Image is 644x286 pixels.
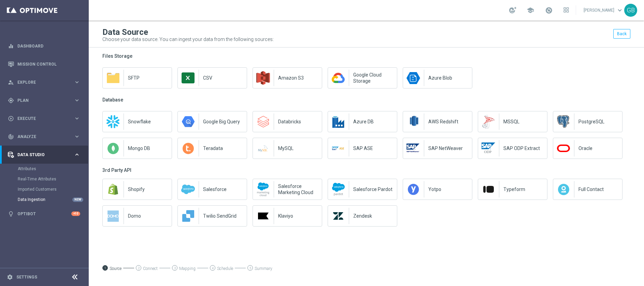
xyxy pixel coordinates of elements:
[8,79,74,85] div: Explore
[74,133,80,140] i: keyboard_arrow_right
[616,6,624,14] span: keyboard_arrow_down
[258,116,269,127] img: databricks.svg
[428,119,472,125] p: AWS Redshift
[16,275,37,279] a: Settings
[8,115,74,122] div: Execute
[143,265,158,271] p: Connect
[8,97,74,104] div: Plan
[8,134,14,140] i: track_changes
[557,115,570,128] img: postgresql.png
[17,117,74,121] span: Execute
[624,4,637,17] div: GB
[174,265,176,271] p: 3
[17,80,74,84] span: Explore
[8,79,14,85] i: person_search
[8,97,14,104] i: gps_fixed
[578,145,622,151] p: Oracle
[256,144,270,153] img: mysql.svg
[482,142,495,154] img: sap-odp.svg
[128,145,172,151] p: Mongo DB
[257,182,269,196] img: sf-marketing.svg
[74,97,80,104] i: keyboard_arrow_right
[102,29,274,36] h2: Data Source
[108,143,119,154] img: mongodb.svg
[558,184,569,195] img: full-contact.svg
[212,265,214,271] p: 4
[74,115,80,122] i: keyboard_arrow_right
[353,145,397,151] p: SAP ASE
[74,79,80,85] i: keyboard_arrow_right
[503,119,547,125] p: MSSQL
[255,265,272,271] p: Summary
[428,186,472,192] p: Yotpo
[8,43,81,49] div: equalizer Dashboard
[8,134,81,139] button: track_changes Analyze keyboard_arrow_right
[406,144,420,153] img: sap-net-weaver.png
[106,115,120,128] img: snowflake.png
[557,145,570,152] img: oracle.svg
[578,186,622,192] p: Full Contact
[17,55,80,73] a: Mission Control
[8,37,80,55] div: Dashboard
[203,75,247,81] p: CSV
[613,29,630,39] button: Back
[278,183,322,195] p: Salesforce Marketing Cloud
[8,80,81,85] div: person_search Explore keyboard_arrow_right
[108,184,118,195] img: shopify.svg
[483,186,494,193] img: typeform.svg
[8,116,81,121] button: play_circle_outline Execute keyboard_arrow_right
[407,115,420,128] img: aws-redshift.png
[203,213,247,219] p: Twilio SendGrid
[583,5,624,15] a: [PERSON_NAME]keyboard_arrow_down
[353,72,397,84] p: Google Cloud Storage
[203,119,247,125] p: Google Big Query
[182,116,195,127] img: google-bigquery.svg
[128,119,172,125] p: Snowflake
[8,43,14,49] i: equalizer
[106,72,120,84] img: sftp.png
[8,62,81,67] button: Mission Control
[17,37,80,55] a: Dashboard
[17,205,71,223] a: Optibot
[217,265,233,271] p: Schedule
[7,274,13,280] i: settings
[18,187,71,192] a: Imported Customers
[128,186,172,192] p: Shopify
[102,37,274,42] p: Choose your data source. You can ingest your data from the following sources:
[278,145,322,151] p: MySQL
[8,205,80,223] div: Optibot
[182,72,195,83] img: csv.svg
[8,211,14,217] i: lightbulb
[428,75,472,81] p: Azure Blob
[18,174,88,184] div: Real-Time Attributes
[8,98,81,103] div: gps_fixed Plan keyboard_arrow_right
[428,145,472,151] p: SAP NetWeaver
[203,186,247,192] p: Salesforce
[503,186,547,192] p: Typeform
[18,176,71,182] a: Real-Time Attributes
[249,265,251,271] p: 5
[183,143,194,154] img: teradata.svg
[71,212,80,216] div: +10
[182,210,194,222] img: twilio-send-grid.svg
[17,135,74,139] span: Analyze
[8,134,74,140] div: Analyze
[8,55,80,73] div: Mission Control
[18,197,71,202] a: Data Ingestion
[8,152,74,158] div: Data Studio
[138,265,140,271] p: 2
[8,211,81,217] button: lightbulb Optibot +10
[128,75,172,81] p: SFTP
[408,184,419,195] img: yotpo.svg
[102,167,644,173] p: 3rd Party API
[353,213,397,219] p: Zendesk
[353,186,397,192] p: Salesforce Pardot
[278,75,322,81] p: Amazon S3
[17,153,74,157] span: Data Studio
[108,210,119,222] img: domo.svg
[18,166,71,172] a: Attributes
[104,265,106,271] p: 1
[332,183,345,195] img: sf-pardot.svg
